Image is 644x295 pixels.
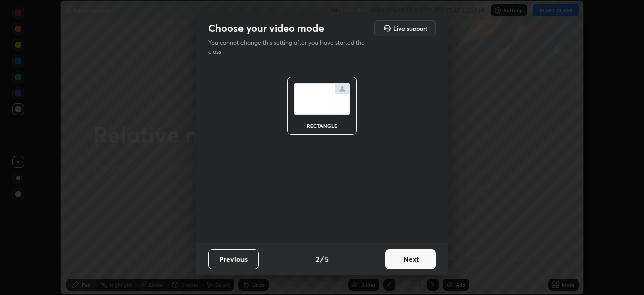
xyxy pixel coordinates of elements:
[208,249,259,269] button: Previous
[294,83,350,115] img: normalScreenIcon.ae25ed63.svg
[385,249,436,269] button: Next
[208,22,324,35] h2: Choose your video mode
[320,254,324,264] h4: /
[302,123,342,128] div: rectangle
[316,254,319,264] h4: 2
[393,25,427,31] h5: Live support
[325,254,329,264] h4: 5
[208,38,371,56] p: You cannot change this setting after you have started the class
